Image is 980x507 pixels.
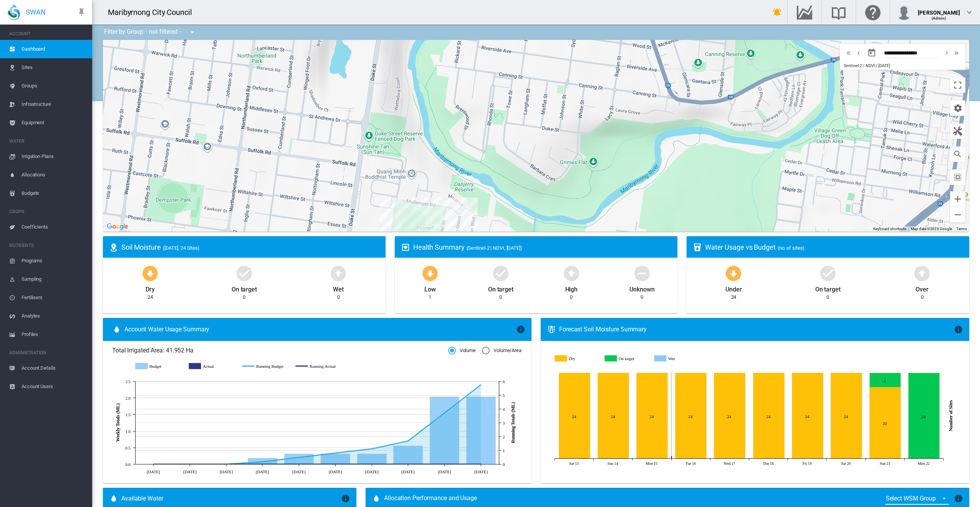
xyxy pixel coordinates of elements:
g: Actual [189,363,235,370]
tspan: Mon 22 [918,461,930,466]
div: 0 [921,294,924,301]
md-icon: icon-magnify [953,150,962,159]
circle: Running Actual Jul 14 0 [152,463,155,466]
div: On target [232,282,257,294]
span: NUTRIENTS [9,239,86,252]
div: Low [424,282,436,294]
div: Soil Moisture [121,242,379,252]
span: CROPS [9,206,86,218]
img: Google [105,222,130,232]
span: ([DATE], 24 Sites) [163,245,200,251]
button: icon-chevron-left [854,48,864,58]
button: icon-cog [950,100,965,116]
span: Irrigation Plans [22,147,86,166]
circle: Running Actual Sep 15 0 [479,463,482,466]
md-icon: icon-cog [953,104,962,113]
div: Filter by Group: - not filtered - [98,25,202,40]
md-radio-button: Volume [448,347,476,354]
tspan: 2.5 [126,379,131,384]
md-icon: icon-arrow-down-bold-circle [724,264,743,282]
tspan: Number of Sites [948,400,954,431]
circle: Running Actual Aug 25 0 [370,463,373,466]
a: Open this area in Google Maps (opens a new window) [105,222,130,232]
tspan: [DATE] [220,469,233,474]
g: Dry Sep 19, 2025 24 [792,373,823,459]
span: Programs [22,252,86,270]
span: Budgets [22,184,86,202]
div: Forecast Soil Moisture Summary [559,325,954,334]
button: icon-bell-ring [770,5,785,20]
md-icon: icon-chevron-left [854,48,863,58]
md-icon: icon-information [341,494,350,503]
md-icon: icon-arrow-up-bold-circle [329,264,348,282]
button: icon-chevron-double-left [844,48,854,58]
md-icon: icon-checkbox-marked-circle [235,264,253,282]
button: md-calendar [864,45,879,61]
img: SWAN-Landscape-Logo-Colour-drop.png [8,4,20,20]
tspan: 2 [503,435,505,439]
span: WATER [9,135,86,147]
span: (Sentinel-2 | NDVI, [DATE]) [467,245,522,251]
span: Allocation Performance and Usage [384,494,477,503]
md-icon: icon-pin [77,8,86,17]
tspan: 5 [503,393,505,398]
md-select: {{'ALLOCATION.SELECT_GROUP' | i18next}} [885,493,949,505]
button: Toggle fullscreen view [950,77,965,93]
md-icon: icon-menu-down [188,28,197,37]
tspan: Tue 16 [685,461,696,466]
md-icon: icon-checkbox-marked-circle [492,264,510,282]
div: 0 [826,294,829,301]
tspan: 6 [503,379,505,384]
div: Wet [333,282,344,294]
a: Terms [956,227,967,231]
tspan: Sun 21 [879,461,890,466]
span: Sites [22,58,86,77]
tspan: Thu 18 [763,461,773,466]
g: On target [605,355,649,362]
span: | [DATE] [876,63,890,68]
span: Equipment [22,114,86,132]
md-icon: icon-chevron-double-left [844,48,853,58]
md-icon: Search the knowledge base [829,8,848,17]
span: Fertilisers [22,288,86,307]
div: Water Usage vs Budget [705,242,963,252]
g: Dry Sep 17, 2025 24 [714,373,745,459]
tspan: Weekly Totals (ML) [115,403,121,442]
span: Account Water Usage Summary [124,325,516,334]
tspan: 2.0 [126,396,131,400]
tspan: 0 [503,462,505,467]
div: Unknown [629,282,654,294]
div: Over [915,282,929,294]
g: Dry Sep 16, 2025 24 [675,373,706,459]
tspan: 1.0 [126,429,131,434]
tspan: 0.0 [126,462,131,467]
md-icon: icon-water [112,325,121,334]
md-icon: icon-chevron-double-right [952,48,961,58]
span: SWAN [26,7,46,17]
span: Total Irrigated Area: 41.952 Ha [112,346,448,355]
md-icon: icon-chevron-right [942,48,951,58]
md-icon: icon-select-all [953,173,962,182]
button: icon-select-all [950,170,965,185]
tspan: [DATE] [401,469,415,474]
span: Profiles [22,325,86,344]
md-icon: icon-information [954,325,963,334]
circle: Running Actual Jul 21 0 [188,463,191,466]
span: Infrastructure [22,95,86,114]
circle: Running Actual Aug 11 0 [297,463,300,466]
circle: Running Actual Sep 8 0 [443,463,446,466]
md-icon: icon-water [109,494,118,503]
g: On target Sep 22, 2025 24 [908,373,939,459]
div: 24 [731,294,737,301]
span: ACCOUNT [9,28,86,40]
tspan: [DATE] [438,469,451,474]
md-icon: icon-thermometer-lines [547,325,556,334]
div: 0 [499,294,502,301]
g: Dry Sep 21, 2025 20 [869,387,901,459]
g: Dry Sep 20, 2025 24 [831,373,862,459]
circle: Running Actual Sep 1 0 [406,463,409,466]
circle: Running Budget Aug 11 0.49 [297,456,300,459]
tspan: Sat 13 [569,461,579,466]
g: Dry Sep 13, 2025 24 [559,373,590,459]
g: Budget Aug 11 0.31 [285,454,314,464]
